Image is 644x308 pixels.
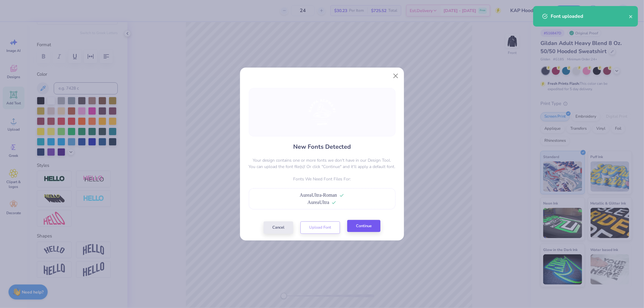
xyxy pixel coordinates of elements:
p: Your design contains one or more fonts we don't have in our Design Tool. You can upload the font ... [249,157,396,170]
button: Cancel [264,221,293,234]
h4: New Fonts Detected [293,142,351,151]
div: Font uploaded [551,13,629,20]
span: AureaUltra [308,200,329,205]
p: Fonts We Need Font Files For: [249,176,396,182]
button: Close [390,70,402,82]
button: close [629,13,633,20]
button: Continue [347,220,380,232]
span: AureaUltra-Roman [300,192,337,198]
